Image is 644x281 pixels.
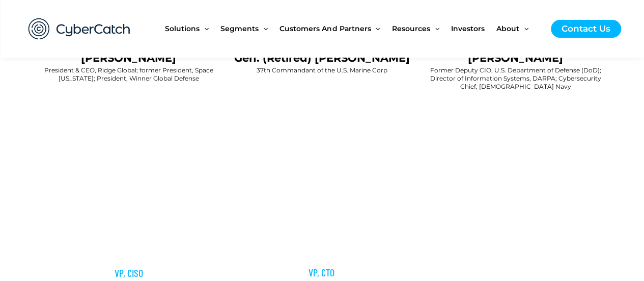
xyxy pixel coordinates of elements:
span: Resources [392,7,430,50]
h3: VP, CISO [37,266,220,279]
span: Menu Toggle [430,7,439,50]
span: Menu Toggle [519,7,528,50]
h2: Former Deputy CIO, U.S. Department of Defense (DoD); Director of Information Systems, DARPA; Cybe... [424,66,607,90]
span: Menu Toggle [371,7,380,50]
img: CyberCatch [18,8,141,50]
span: About [496,7,519,50]
nav: Site Navigation: New Main Menu [165,7,541,50]
span: Solutions [165,7,200,50]
span: Customers and Partners [279,7,371,50]
p: [PERSON_NAME] [37,50,220,66]
a: Contact Us [551,20,621,38]
h3: VP, CTO [230,265,412,278]
span: Menu Toggle [200,7,209,50]
h2: 37th Commandant of the U.S. Marine Corp [230,66,413,74]
a: Investors [451,7,496,50]
span: Investors [451,7,485,50]
p: Gen. (Retired) [PERSON_NAME] [230,50,413,66]
span: Menu Toggle [259,7,268,50]
p: [PERSON_NAME] [424,50,607,66]
span: Segments [220,7,259,50]
h2: President & CEO, Ridge Global; former President, Space [US_STATE]; President, Winner Global Defense [37,66,220,82]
